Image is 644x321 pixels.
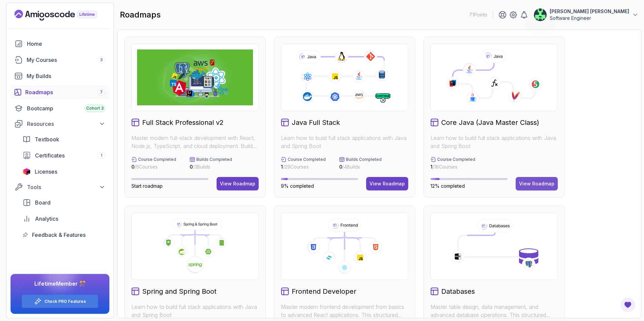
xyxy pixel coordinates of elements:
a: Check PRO Features [44,299,86,304]
p: Software Engineer [550,15,629,22]
button: Open Feedback Button [620,297,636,313]
span: 1 [281,164,283,170]
span: 7 [100,90,103,95]
p: Master modern frontend development from basics to advanced React applications. This structured le... [281,303,408,319]
span: 0 [339,164,342,170]
p: Course Completed [437,157,475,162]
div: Roadmaps [25,88,105,96]
h2: Core Java (Java Master Class) [441,118,539,127]
div: My Courses [27,56,105,64]
p: 71 Points [469,11,487,18]
span: 9% completed [281,183,314,189]
span: 3 [100,57,103,63]
p: [PERSON_NAME] [PERSON_NAME] [550,8,629,15]
a: home [10,37,109,50]
a: courses [10,53,109,67]
span: 1 [430,164,432,170]
h2: roadmaps [120,9,161,20]
div: View Roadmap [369,180,405,187]
a: board [19,196,109,209]
div: Tools [27,183,105,191]
div: Bootcamp [27,104,105,112]
button: View Roadmap [217,177,259,190]
span: 1 [101,153,102,158]
span: Certificates [35,151,65,159]
p: / 6 Courses [131,164,176,170]
div: Home [27,40,105,48]
img: Full Stack Professional v2 [137,49,253,105]
div: View Roadmap [519,180,554,187]
span: Textbook [35,135,59,143]
p: / 18 Courses [430,164,475,170]
button: Check PRO Features [22,294,98,308]
span: 0 [131,164,134,170]
h2: Databases [441,287,475,296]
h2: Frontend Developer [292,287,356,296]
a: bootcamp [10,102,109,115]
div: My Builds [27,72,105,80]
a: Landing page [14,10,112,21]
span: Start roadmap [131,183,163,189]
span: Analytics [35,215,58,223]
span: Feedback & Features [32,231,86,239]
span: Licenses [35,168,57,176]
img: jetbrains icon [23,168,31,175]
img: user profile image [534,8,547,21]
button: Resources [10,118,109,130]
span: Cohort 3 [86,106,104,111]
p: Course Completed [138,157,176,162]
p: Master table design, data management, and advanced database operations. This structured learning ... [430,303,558,319]
p: Learn how to build full stack applications with Java and Spring Boot [430,134,558,150]
a: analytics [19,212,109,225]
button: Tools [10,181,109,193]
p: / 29 Courses [281,164,326,170]
a: licenses [19,165,109,178]
p: Builds Completed [196,157,232,162]
a: feedback [19,228,109,242]
a: certificates [19,149,109,162]
div: View Roadmap [220,180,255,187]
button: View Roadmap [516,177,558,190]
p: / 3 Builds [190,164,232,170]
p: Builds Completed [346,157,382,162]
p: Learn how to build full stack applications with Java and Spring Boot [131,303,259,319]
h2: Full Stack Professional v2 [142,118,224,127]
span: 12% completed [430,183,465,189]
a: roadmaps [10,85,109,99]
button: View Roadmap [366,177,408,190]
span: Board [35,199,51,207]
p: Course Completed [288,157,326,162]
p: / 4 Builds [339,164,382,170]
span: 0 [190,164,193,170]
h2: Java Full Stack [292,118,340,127]
p: Learn how to build full stack applications with Java and Spring Boot [281,134,408,150]
p: Master modern full-stack development with React, Node.js, TypeScript, and cloud deployment. Build... [131,134,259,150]
div: Resources [27,120,105,128]
a: builds [10,69,109,83]
h2: Spring and Spring Boot [142,287,217,296]
a: textbook [19,133,109,146]
button: user profile image[PERSON_NAME] [PERSON_NAME]Software Engineer [534,8,639,22]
